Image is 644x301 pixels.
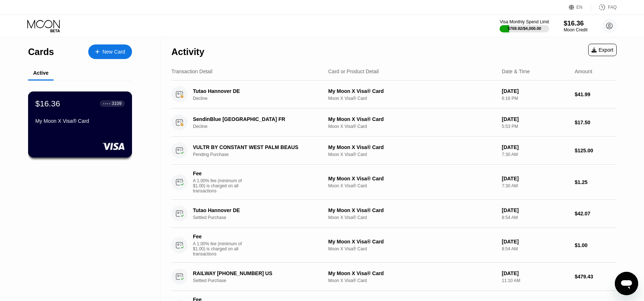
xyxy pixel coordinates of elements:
div: 5:53 PM [502,124,569,129]
div: Fee [193,171,244,176]
div: 8:54 AM [502,215,569,220]
div: My Moon X Visa® Card [328,239,496,245]
div: $479.43 [575,274,617,279]
div: $16.36Moon Credit [564,20,587,32]
div: Moon X Visa® Card [328,183,496,188]
div: $1.25 [575,179,617,185]
div: [DATE] [502,270,569,276]
div: My Moon X Visa® Card [328,207,496,213]
div: $16.36 [35,99,60,108]
div: $125.00 [575,148,617,153]
div: $17.50 [575,120,617,125]
div: Transaction Detail [171,69,212,74]
div: FAQ [591,4,617,11]
div: $16.36 [564,20,587,27]
div: Tutao Hannover DESettled PurchaseMy Moon X Visa® CardMoon X Visa® Card[DATE]8:54 AM$42.07 [171,200,617,228]
div: [DATE] [502,144,569,150]
div: 11:10 AM [502,278,569,283]
div: Moon X Visa® Card [328,152,496,157]
div: Export [588,44,617,56]
div: $42.07 [575,211,617,216]
div: Pending Purchase [193,152,329,157]
div: Active [33,70,49,76]
div: A 1.00% fee (minimum of $1.00) is charged on all transactions [193,241,248,257]
div: Decline [193,96,329,101]
div: My Moon X Visa® Card [328,144,496,150]
iframe: Button to launch messaging window [615,272,638,295]
div: $1.00 [575,242,617,248]
div: Moon X Visa® Card [328,246,496,251]
div: 6:16 PM [502,96,569,101]
div: Decline [193,124,329,129]
div: Moon X Visa® Card [328,215,496,220]
div: [DATE] [502,207,569,213]
div: EN [569,4,591,11]
div: VULTR BY CONSTANT WEST PALM BEAUSPending PurchaseMy Moon X Visa® CardMoon X Visa® Card[DATE]7:30 ... [171,137,617,165]
div: My Moon X Visa® Card [328,116,496,122]
div: [DATE] [502,116,569,122]
div: Moon X Visa® Card [328,278,496,283]
div: [DATE] [502,176,569,181]
div: FAQ [608,5,617,10]
div: [DATE] [502,239,569,245]
div: FeeA 1.00% fee (minimum of $1.00) is charged on all transactionsMy Moon X Visa® CardMoon X Visa® ... [171,228,617,263]
div: Card or Product Detail [328,69,379,74]
div: Settled Purchase [193,215,329,220]
div: VULTR BY CONSTANT WEST PALM BEAUS [193,144,319,150]
div: FeeA 1.00% fee (minimum of $1.00) is charged on all transactionsMy Moon X Visa® CardMoon X Visa® ... [171,165,617,200]
div: A 1.00% fee (minimum of $1.00) is charged on all transactions [193,178,248,193]
div: My Moon X Visa® Card [328,270,496,276]
div: 7:30 AM [502,183,569,188]
div: $41.99 [575,91,617,97]
div: Tutao Hannover DE [193,207,319,213]
div: RAILWAY [PHONE_NUMBER] US [193,270,319,276]
div: Settled Purchase [193,278,329,283]
div: Tutao Hannover DEDeclineMy Moon X Visa® CardMoon X Visa® Card[DATE]6:16 PM$41.99 [171,81,617,109]
div: Cards [28,47,54,57]
div: $16.36● ● ● ●3109My Moon X Visa® Card [28,92,132,157]
div: Date & Time [502,69,530,74]
div: 7:30 AM [502,152,569,157]
div: RAILWAY [PHONE_NUMBER] USSettled PurchaseMy Moon X Visa® CardMoon X Visa® Card[DATE]11:10 AM$479.43 [171,263,617,291]
div: Amount [575,69,592,74]
div: $769.92 / $4,000.00 [508,26,541,31]
div: Moon X Visa® Card [328,96,496,101]
div: 8:54 AM [502,246,569,251]
div: EN [577,5,583,10]
div: SendinBlue [GEOGRAPHIC_DATA] FR [193,116,319,122]
div: Export [591,47,613,53]
div: My Moon X Visa® Card [328,88,496,94]
div: [DATE] [502,88,569,94]
div: Fee [193,234,244,239]
div: Tutao Hannover DE [193,88,319,94]
div: SendinBlue [GEOGRAPHIC_DATA] FRDeclineMy Moon X Visa® CardMoon X Visa® Card[DATE]5:53 PM$17.50 [171,109,617,137]
div: 3109 [112,101,121,106]
div: Moon X Visa® Card [328,124,496,129]
div: My Moon X Visa® Card [35,118,125,124]
div: My Moon X Visa® Card [328,176,496,181]
div: New Card [88,44,132,59]
div: ● ● ● ● [103,102,110,105]
div: Activity [171,47,204,57]
div: Visa Monthly Spend Limit [500,19,549,24]
div: Visa Monthly Spend Limit$769.92/$4,000.00 [500,19,549,32]
div: Moon Credit [564,27,587,32]
div: New Card [102,49,125,55]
